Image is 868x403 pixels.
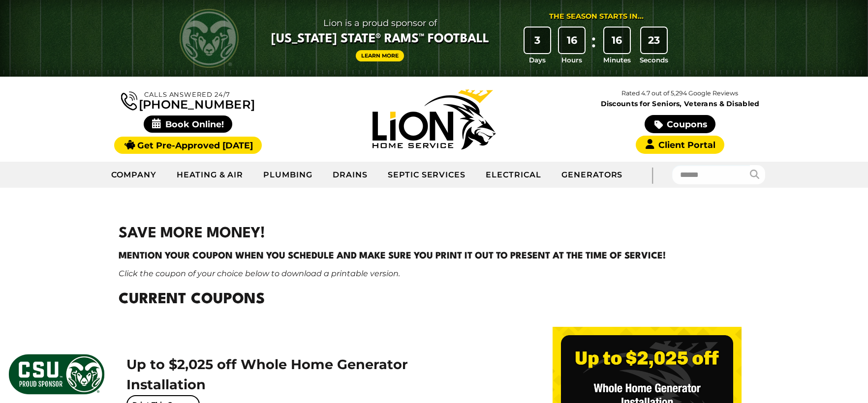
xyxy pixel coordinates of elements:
h2: Current Coupons [119,289,749,311]
a: Client Portal [636,136,724,154]
span: Days [529,55,546,65]
img: Lion Home Service [372,89,496,149]
img: CSU Sponsor Badge [7,353,106,396]
div: 23 [641,28,667,53]
a: Plumbing [253,163,323,187]
span: Book Online! [144,115,233,133]
div: : [589,28,599,65]
strong: SAVE MORE MONEY! [119,227,265,241]
a: Company [101,163,167,187]
a: Heating & Air [167,163,253,187]
span: Minutes [603,55,631,65]
div: The Season Starts in... [549,11,644,22]
span: Discounts for Seniors, Veterans & Disabled [559,100,801,107]
a: Electrical [476,163,552,187]
div: 3 [525,28,550,53]
a: Septic Services [378,163,476,187]
a: Drains [323,163,378,187]
a: Learn More [356,50,404,61]
span: [US_STATE] State® Rams™ Football [271,31,489,48]
div: 16 [604,28,630,53]
img: CSU Rams logo [180,9,239,68]
em: Click the coupon of your choice below to download a printable version. [119,269,400,278]
span: Seconds [640,55,668,65]
p: Rated 4.7 out of 5,294 Google Reviews [557,88,803,99]
h4: Mention your coupon when you schedule and make sure you print it out to present at the time of se... [119,249,749,263]
a: Generators [552,163,633,187]
span: Hours [561,55,582,65]
a: Get Pre-Approved [DATE] [114,137,261,154]
div: 16 [559,28,585,53]
div: | [632,162,672,188]
a: Coupons [645,115,715,133]
span: Up to $2,025 off Whole Home Generator Installation [126,356,408,393]
a: [PHONE_NUMBER] [121,89,255,111]
span: Lion is a proud sponsor of [271,15,489,31]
